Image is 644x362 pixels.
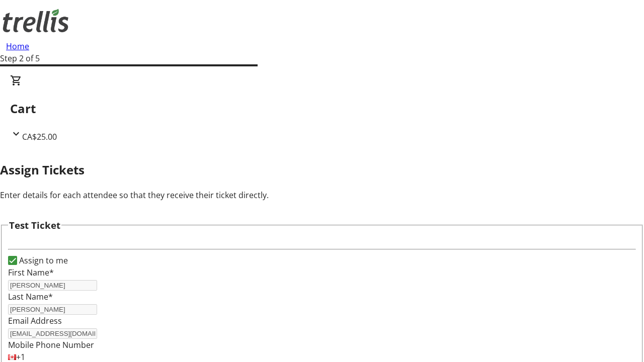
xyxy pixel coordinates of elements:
[10,100,634,118] h2: Cart
[8,315,62,326] label: Email Address
[8,267,54,278] label: First Name*
[8,339,94,350] label: Mobile Phone Number
[10,74,634,143] div: CartCA$25.00
[17,254,68,266] label: Assign to me
[22,131,57,142] span: CA$25.00
[8,291,53,302] label: Last Name*
[9,218,60,232] h3: Test Ticket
